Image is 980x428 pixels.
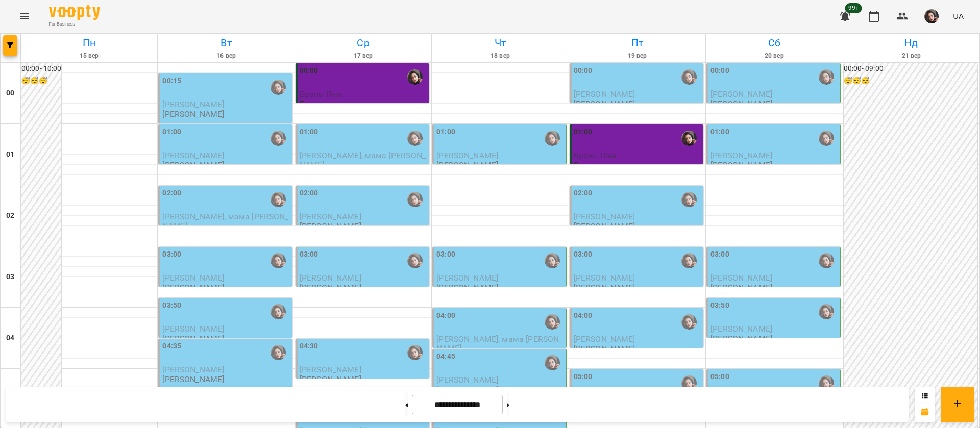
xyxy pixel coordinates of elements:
label: 04:30 [300,341,318,352]
img: Гусак Олена Армаїсівна \МА укр .рос\ШЧ укр .рос\\ https://us06web.zoom.us/j/83079612343 [271,131,286,146]
span: For Business [49,21,100,28]
div: Гусак Олена Армаїсівна \МА укр .рос\ШЧ укр .рос\\ https://us06web.zoom.us/j/83079612343 [271,80,286,95]
p: [PERSON_NAME] [574,283,635,292]
div: Гусак Олена Армаїсівна \МА укр .рос\ШЧ укр .рос\\ https://us06web.zoom.us/j/83079612343 [819,375,834,391]
p: Бронь [300,99,324,108]
img: Гусак Олена Армаїсівна \МА укр .рос\ШЧ укр .рос\\ https://us06web.zoom.us/j/83079612343 [271,304,286,319]
p: [PERSON_NAME] [574,222,635,231]
label: 04:00 [574,310,593,321]
span: [PERSON_NAME] [574,212,635,221]
p: [PERSON_NAME] [162,110,224,118]
span: [PERSON_NAME] [710,324,772,334]
h6: 00 [6,88,14,99]
div: Гусак Олена Армаїсівна \МА укр .рос\ШЧ укр .рос\\ https://us06web.zoom.us/j/83079612343 [407,131,423,146]
label: 05:00 [574,371,593,383]
label: 03:50 [710,300,729,311]
h6: Сб [707,35,841,51]
span: [PERSON_NAME] [162,99,224,109]
h6: 17 вер [297,51,430,61]
img: Гусак Олена Армаїсівна \МА укр .рос\ШЧ укр .рос\\ https://us06web.zoom.us/j/83079612343 [681,375,697,391]
h6: Пн [22,35,156,51]
p: [PERSON_NAME] [300,283,361,292]
label: 05:00 [710,371,729,383]
h6: 00:00 - 09:00 [844,63,977,74]
p: [PERSON_NAME] [710,99,772,108]
p: [PERSON_NAME] [710,334,772,343]
span: UA [953,11,964,21]
img: Гусак Олена Армаїсівна \МА укр .рос\ШЧ укр .рос\\ https://us06web.zoom.us/j/83079612343 [271,192,286,207]
img: Гусак Олена Армаїсівна \МА укр .рос\ШЧ укр .рос\\ https://us06web.zoom.us/j/83079612343 [681,192,697,207]
span: [PERSON_NAME] [710,273,772,283]
span: [PERSON_NAME] [710,89,772,99]
label: 04:45 [436,351,455,362]
img: Гусак Олена Армаїсівна \МА укр .рос\ШЧ укр .рос\\ https://us06web.zoom.us/j/83079612343 [407,192,423,207]
p: [PERSON_NAME] [574,99,635,108]
h6: Ср [297,35,430,51]
label: 01:00 [300,127,318,138]
img: Гусак Олена Армаїсівна \МА укр .рос\ШЧ укр .рос\\ https://us06web.zoom.us/j/83079612343 [545,253,560,268]
span: [PERSON_NAME] [436,375,498,385]
p: [PERSON_NAME] [162,375,224,384]
img: Гусак Олена Армаїсівна \МА укр .рос\ШЧ укр .рос\\ https://us06web.zoom.us/j/83079612343 [545,355,560,370]
span: [PERSON_NAME] [162,324,224,334]
img: Гусак Олена Армаїсівна \МА укр .рос\ШЧ укр .рос\\ https://us06web.zoom.us/j/83079612343 [407,69,423,85]
p: [PERSON_NAME] [162,283,224,292]
span: [PERSON_NAME] [162,365,224,374]
h6: 😴😴😴 [844,75,977,87]
h6: Вт [159,35,292,51]
span: [PERSON_NAME] [436,273,498,283]
span: [PERSON_NAME] [300,273,361,283]
span: [PERSON_NAME] [574,89,635,99]
label: 01:00 [436,127,455,138]
img: Гусак Олена Армаїсівна \МА укр .рос\ШЧ укр .рос\\ https://us06web.zoom.us/j/83079612343 [819,304,834,319]
span: [PERSON_NAME] [710,150,772,160]
label: 03:50 [162,300,181,311]
img: Гусак Олена Армаїсівна \МА укр .рос\ШЧ укр .рос\\ https://us06web.zoom.us/j/83079612343 [545,314,560,330]
label: 02:00 [162,188,181,199]
span: [PERSON_NAME] [436,150,498,160]
img: Гусак Олена Армаїсівна \МА укр .рос\ШЧ укр .рос\\ https://us06web.zoom.us/j/83079612343 [681,69,697,85]
label: 01:00 [574,127,593,138]
img: Гусак Олена Армаїсівна \МА укр .рос\ШЧ укр .рос\\ https://us06web.zoom.us/j/83079612343 [545,131,560,146]
button: Menu [12,4,37,29]
h6: 😴😴😴 [21,75,61,87]
span: [PERSON_NAME] [574,334,635,344]
img: Гусак Олена Армаїсівна \МА укр .рос\ШЧ укр .рос\\ https://us06web.zoom.us/j/83079612343 [407,253,423,268]
img: Гусак Олена Армаїсівна \МА укр .рос\ШЧ укр .рос\\ https://us06web.zoom.us/j/83079612343 [271,253,286,268]
img: Гусак Олена Армаїсівна \МА укр .рос\ШЧ укр .рос\\ https://us06web.zoom.us/j/83079612343 [819,69,834,85]
h6: 01 [6,149,14,160]
h6: 16 вер [159,51,292,61]
div: Гусак Олена Армаїсівна \МА укр .рос\ШЧ укр .рос\\ https://us06web.zoom.us/j/83079612343 [407,345,423,360]
p: [PERSON_NAME] [710,283,772,292]
h6: 04 [6,333,14,344]
h6: 21 вер [845,51,978,61]
img: Гусак Олена Армаїсівна \МА укр .рос\ШЧ укр .рос\\ https://us06web.zoom.us/j/83079612343 [819,253,834,268]
span: Бронь Ліна [574,150,617,160]
span: [PERSON_NAME] [162,273,224,283]
h6: 03 [6,271,14,283]
p: [PERSON_NAME] [300,222,361,231]
p: [PERSON_NAME] [300,375,361,384]
p: [PERSON_NAME] [574,344,635,353]
p: [PERSON_NAME] [162,334,224,343]
label: 03:00 [574,249,593,260]
label: 00:00 [710,65,729,77]
span: [PERSON_NAME], мама [PERSON_NAME] [436,334,562,353]
p: [PERSON_NAME] [436,161,498,169]
label: 03:00 [162,249,181,260]
label: 00:00 [574,65,593,77]
h6: 18 вер [433,51,567,61]
p: [PERSON_NAME] [162,161,224,169]
h6: Пт [571,35,704,51]
h6: 00:00 - 10:00 [21,63,61,74]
